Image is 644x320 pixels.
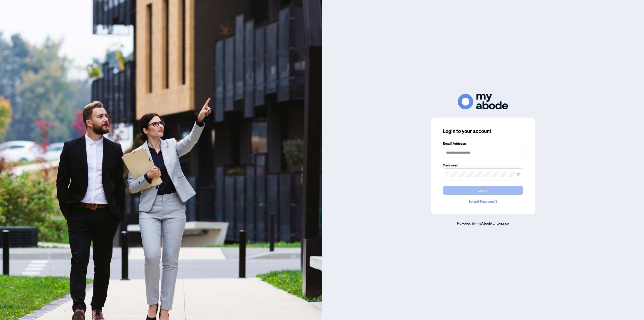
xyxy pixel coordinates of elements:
span: Login [478,186,488,194]
a: myAbode [476,221,492,226]
a: Forgot Password? [443,199,523,204]
span: eye-invisible [517,172,520,176]
span: Enterprise [493,221,509,225]
h3: Login to your account [443,128,523,135]
button: Login [443,186,523,195]
img: ma-logo [458,94,508,109]
label: Email Address [443,141,523,146]
label: Password [443,162,523,168]
span: Powered by [457,221,476,225]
